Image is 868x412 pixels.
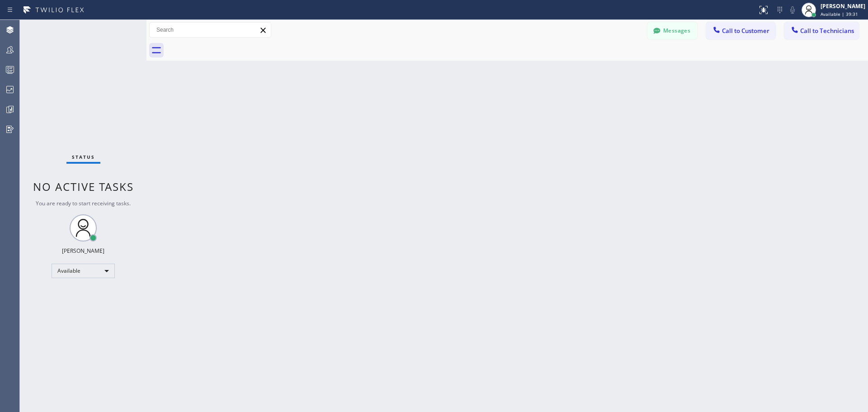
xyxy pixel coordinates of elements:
[784,22,859,39] button: Call to Technicians
[821,2,865,10] div: [PERSON_NAME]
[150,23,271,37] input: Search
[72,154,95,160] span: Status
[52,264,115,278] div: Available
[62,247,104,255] div: [PERSON_NAME]
[722,27,769,35] span: Call to Customer
[647,22,697,39] button: Messages
[33,179,134,194] span: No active tasks
[800,27,854,35] span: Call to Technicians
[786,4,799,16] button: Mute
[706,22,775,39] button: Call to Customer
[36,199,131,207] span: You are ready to start receiving tasks.
[821,11,858,17] span: Available | 39:31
